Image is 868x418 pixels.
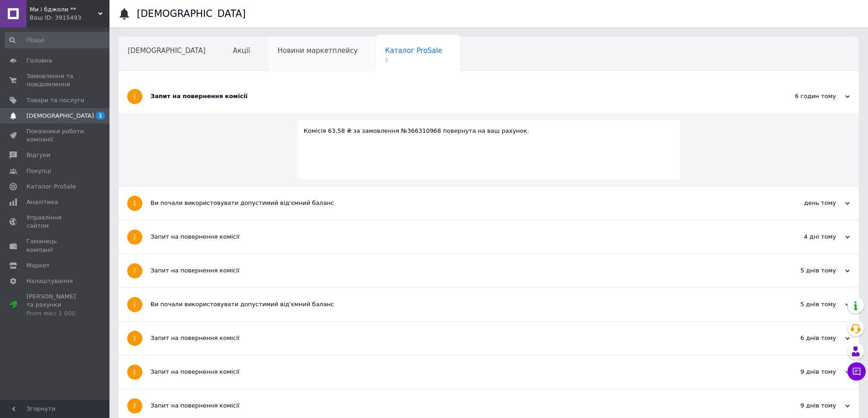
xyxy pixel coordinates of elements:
[26,96,84,104] span: Товари та послуги
[759,266,850,275] div: 5 днів тому
[759,402,850,410] div: 9 днів тому
[26,151,50,159] span: Відгуки
[151,92,759,100] div: Запит на повернення комісії
[759,199,850,207] div: день тому
[759,92,850,100] div: 6 годин тому
[759,300,850,308] div: 5 днів тому
[277,47,358,55] span: Новини маркетплейсу
[26,127,84,144] span: Показники роботи компанії
[26,237,84,254] span: Гаманець компанії
[26,293,84,318] span: [PERSON_NAME] та рахунки
[151,334,759,342] div: Запит на повернення комісії
[151,368,759,376] div: Запит на повернення комісії
[151,266,759,275] div: Запит на повернення комісії
[304,127,674,135] div: Комісія 63,58 ₴ за замовлення №366310968 повернута на ваш рахунок.
[30,5,98,14] span: Ми і бджоли **
[385,57,442,63] span: 1
[137,8,246,19] h1: [DEMOGRAPHIC_DATA]
[5,32,113,48] input: Пошук
[26,112,94,120] span: [DEMOGRAPHIC_DATA]
[151,402,759,410] div: Запит на повернення комісії
[151,300,759,308] div: Ви почали використовувати допустимий від'ємний баланс
[26,72,84,89] span: Замовлення та повідомлення
[30,14,109,22] div: Ваш ID: 3915493
[26,167,51,175] span: Покупці
[26,261,50,270] span: Маркет
[759,233,850,241] div: 4 дні тому
[26,57,52,65] span: Головна
[385,47,442,55] span: Каталог ProSale
[151,199,759,207] div: Ви почали використовувати допустимий від'ємний баланс
[26,198,58,206] span: Аналітика
[96,112,105,120] span: 1
[233,47,250,55] span: Акції
[26,277,73,285] span: Налаштування
[26,183,76,191] span: Каталог ProSale
[151,233,759,241] div: Запит на повернення комісії
[847,362,866,381] button: Чат з покупцем
[759,368,850,376] div: 9 днів тому
[26,309,84,318] div: Prom мікс 1 000
[759,334,850,342] div: 6 днів тому
[26,214,84,230] span: Управління сайтом
[128,47,206,55] span: [DEMOGRAPHIC_DATA]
